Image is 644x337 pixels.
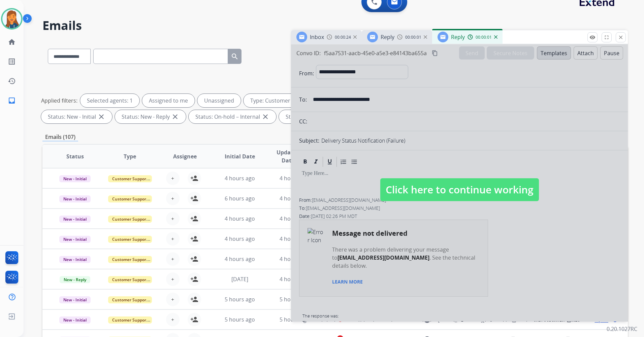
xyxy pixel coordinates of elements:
span: + [171,275,174,283]
span: 4 hours ago [225,235,255,242]
span: 4 hours ago [225,215,255,222]
h2: Emails [42,19,628,32]
mat-icon: close [618,34,624,40]
mat-icon: fullscreen [604,34,610,40]
mat-icon: close [261,113,269,121]
span: New - Initial [59,256,91,263]
span: New - Initial [59,316,91,324]
span: New - Initial [59,216,91,223]
span: + [171,315,174,324]
mat-icon: person_add [190,174,198,182]
span: Customer Support [108,296,152,303]
span: Customer Support [108,316,152,324]
span: 4 hours ago [280,255,310,263]
mat-icon: history [8,77,16,85]
button: + [166,192,180,205]
div: Status: New - Reply [115,110,186,123]
div: Assigned to me [142,94,195,107]
span: 4 hours ago [280,195,310,202]
span: Customer Support [108,216,152,223]
span: [DATE] [231,275,248,283]
span: 4 hours ago [280,215,310,222]
span: Initial Date [225,152,255,160]
span: Inbox [310,33,324,41]
span: Click here to continue working [380,178,539,201]
span: 5 hours ago [225,316,255,323]
mat-icon: person_add [190,275,198,283]
span: 5 hours ago [280,316,310,323]
span: 4 hours ago [225,175,255,182]
span: Customer Support [108,195,152,202]
div: Status: On-hold – Internal [189,110,276,123]
span: + [171,215,174,223]
span: + [171,194,174,202]
span: Customer Support [108,175,152,182]
img: avatar [2,9,21,28]
div: Status: New - Initial [41,110,112,123]
p: Emails (107) [42,133,78,141]
mat-icon: inbox [8,97,16,105]
button: + [166,212,180,225]
mat-icon: list_alt [8,58,16,66]
button: + [166,293,180,306]
button: + [166,172,180,185]
span: Assignee [173,152,197,160]
div: Unassigned [197,94,241,107]
p: Applied filters: [41,97,77,105]
mat-icon: close [97,113,105,121]
span: Reply [451,33,465,41]
span: New - Reply [60,276,90,283]
span: 4 hours ago [280,175,310,182]
span: Customer Support [108,276,152,283]
span: Type [124,152,136,160]
p: 0.20.1027RC [607,325,637,333]
button: + [166,272,180,286]
mat-icon: close [171,113,179,121]
span: Status [66,152,84,160]
mat-icon: person_add [190,255,198,263]
button: + [166,313,180,326]
span: Customer Support [108,256,152,263]
span: + [171,295,174,303]
span: 4 hours ago [280,235,310,242]
span: 5 hours ago [280,296,310,303]
mat-icon: person_add [190,295,198,303]
span: + [171,255,174,263]
span: Updated Date [273,148,303,164]
div: Selected agents: 1 [80,94,139,107]
mat-icon: person_add [190,215,198,223]
mat-icon: search [231,52,239,61]
span: + [171,174,174,182]
mat-icon: person_add [190,194,198,202]
span: 4 hours ago [280,275,310,283]
span: Reply [381,33,394,41]
span: 4 hours ago [225,255,255,263]
span: + [171,235,174,243]
span: 00:00:01 [476,35,492,40]
div: Status: On-hold - Customer [279,110,371,123]
div: Type: Customer Support [244,94,329,107]
span: 5 hours ago [225,296,255,303]
span: 00:00:01 [405,35,421,40]
mat-icon: person_add [190,315,198,324]
mat-icon: person_add [190,235,198,243]
span: New - Initial [59,296,91,303]
button: + [166,232,180,246]
span: Customer Support [108,236,152,243]
span: New - Initial [59,195,91,202]
span: New - Initial [59,175,91,182]
span: 00:00:24 [335,35,351,40]
mat-icon: home [8,38,16,46]
span: New - Initial [59,236,91,243]
button: + [166,252,180,266]
mat-icon: remove_red_eye [589,34,595,40]
span: 6 hours ago [225,195,255,202]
